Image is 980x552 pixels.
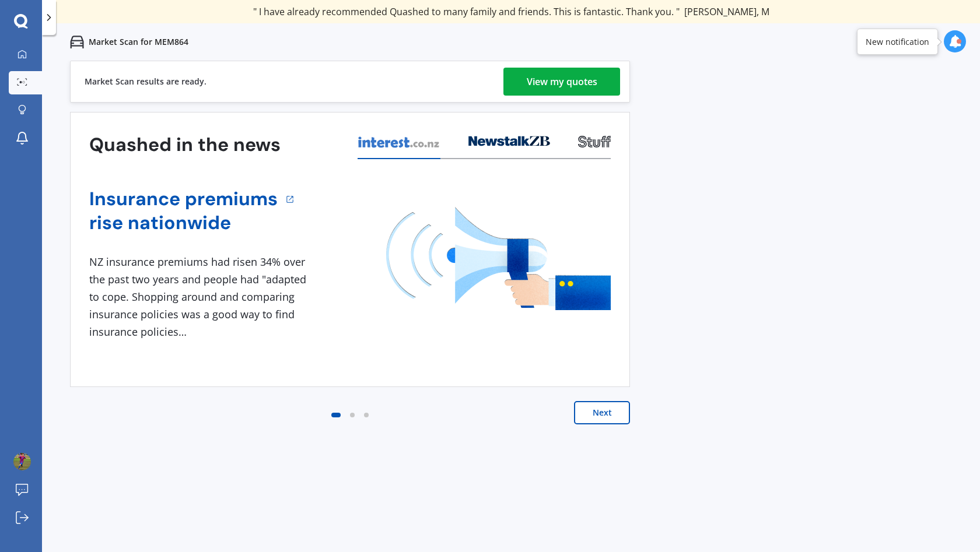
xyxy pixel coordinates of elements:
a: Insurance premiums [89,187,278,211]
p: Market Scan for MEM864 [89,36,188,48]
img: media image [386,207,611,310]
img: car.f15378c7a67c060ca3f3.svg [70,35,84,49]
div: NZ insurance premiums had risen 34% over the past two years and people had "adapted to cope. Shop... [89,254,311,340]
div: Market Scan results are ready. [85,61,206,102]
a: rise nationwide [89,211,278,235]
img: 84e5f2ce5dad5ac24ab99f6a0c66369c [13,453,31,470]
button: Next [574,401,630,424]
h3: Quashed in the news [89,133,281,157]
div: New notification [866,36,929,48]
div: View my quotes [527,68,597,96]
a: View my quotes [503,68,620,96]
